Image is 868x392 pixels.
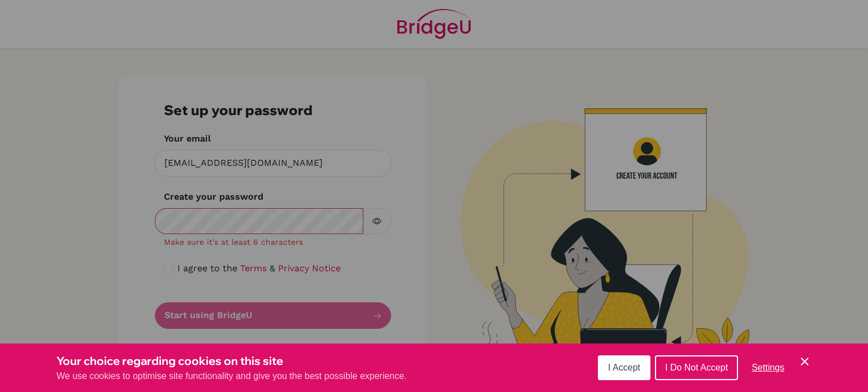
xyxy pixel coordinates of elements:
button: I Do Not Accept [655,355,738,380]
span: I Do Not Accept [665,363,728,372]
button: Settings [743,356,793,379]
span: Settings [752,363,784,372]
p: We use cookies to optimise site functionality and give you the best possible experience. [57,369,407,383]
span: I Accept [608,363,640,372]
h3: Your choice regarding cookies on this site [57,353,407,369]
button: I Accept [598,355,650,380]
button: Save and close [798,355,811,368]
